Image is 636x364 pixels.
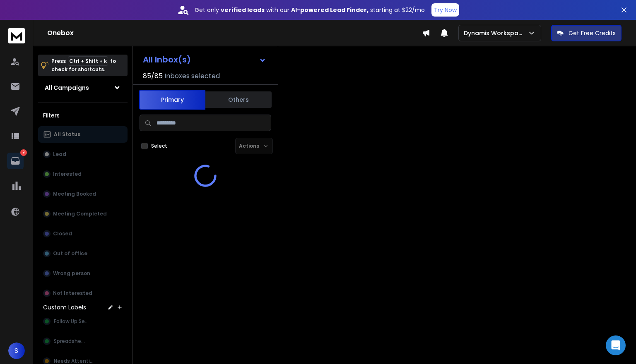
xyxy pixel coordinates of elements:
[8,28,25,43] img: logo
[38,110,128,121] h3: Filters
[569,29,616,37] p: Get Free Credits
[151,143,167,149] label: Select
[431,3,459,17] button: Try Now
[38,79,128,96] button: All Campaigns
[221,6,265,14] strong: verified leads
[20,149,27,156] p: 9
[45,84,89,92] h1: All Campaigns
[7,153,24,169] a: 9
[464,29,528,37] p: Dynamis Workspace
[43,303,86,311] h3: Custom Labels
[136,51,273,68] button: All Inbox(s)
[434,6,457,14] p: Try Now
[164,71,220,81] h3: Inboxes selected
[291,6,369,14] strong: AI-powered Lead Finder,
[143,71,163,81] span: 85 / 85
[51,57,116,74] p: Press to check for shortcuts.
[551,25,622,41] button: Get Free Credits
[139,90,205,110] button: Primary
[68,56,108,66] span: Ctrl + Shift + k
[143,55,191,64] h1: All Inbox(s)
[47,28,422,38] h1: Onebox
[8,342,25,359] button: S
[195,6,425,14] p: Get only with our starting at $22/mo
[606,335,626,355] div: Open Intercom Messenger
[205,91,272,109] button: Others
